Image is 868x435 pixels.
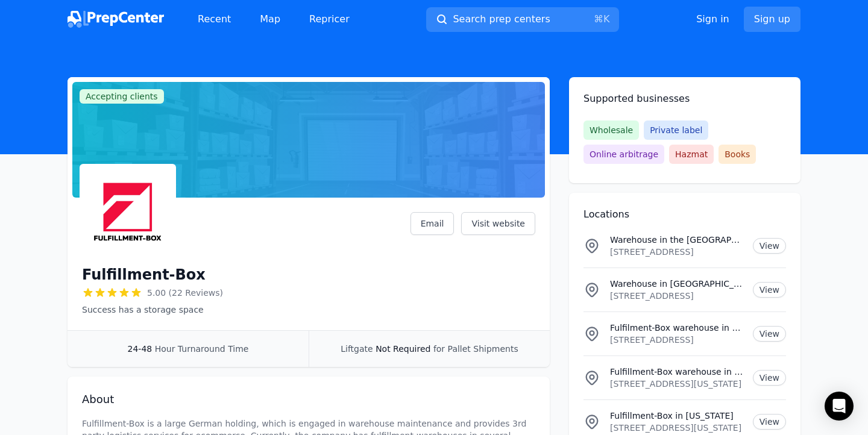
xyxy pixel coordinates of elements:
[433,344,518,354] span: for Pallet Shipments
[744,7,800,32] a: Sign up
[82,265,206,284] h1: Fulfillment-Box
[603,13,610,25] kbd: K
[82,391,535,408] h2: About
[583,120,639,140] span: Wholesale
[610,234,743,246] p: Warehouse in the [GEOGRAPHIC_DATA]
[68,11,164,28] img: PrepCenter
[825,392,854,421] div: Open Intercom Messenger
[610,278,743,290] p: Warehouse in [GEOGRAPHIC_DATA]
[753,282,786,298] a: View
[155,344,249,354] span: Hour Turnaround Time
[583,92,786,106] h2: Supported businesses
[583,145,664,164] span: Online arbitrage
[376,344,430,354] span: Not Required
[644,120,708,140] span: Private label
[82,304,223,316] p: Success has a storage space
[610,246,743,258] p: [STREET_ADDRESS]
[753,370,786,386] a: View
[610,366,743,378] p: Fulfillment-Box warehouse in [US_STATE] / [US_STATE]
[250,7,290,31] a: Map
[147,287,223,299] span: 5.00 (22 Reviews)
[610,290,743,302] p: [STREET_ADDRESS]
[426,7,619,32] button: Search prep centers⌘K
[696,12,729,27] a: Sign in
[410,212,454,235] a: Email
[453,12,550,27] span: Search prep centers
[669,145,714,164] span: Hazmat
[719,145,756,164] span: Books
[300,7,359,31] a: Repricer
[82,166,174,258] img: Fulfillment-Box
[610,378,743,390] p: [STREET_ADDRESS][US_STATE]
[341,344,373,354] span: Liftgate
[610,410,743,422] p: Fulfillment-Box in [US_STATE]
[594,13,603,25] kbd: ⌘
[753,414,786,430] a: View
[461,212,535,235] a: Visit website
[188,7,241,31] a: Recent
[128,344,153,354] span: 24-48
[610,422,743,434] p: [STREET_ADDRESS][US_STATE]
[610,322,743,334] p: Fulfilment-Box warehouse in [GEOGRAPHIC_DATA]
[583,207,786,222] h2: Locations
[753,238,786,254] a: View
[80,89,164,104] span: Accepting clients
[610,334,743,346] p: [STREET_ADDRESS]
[753,326,786,342] a: View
